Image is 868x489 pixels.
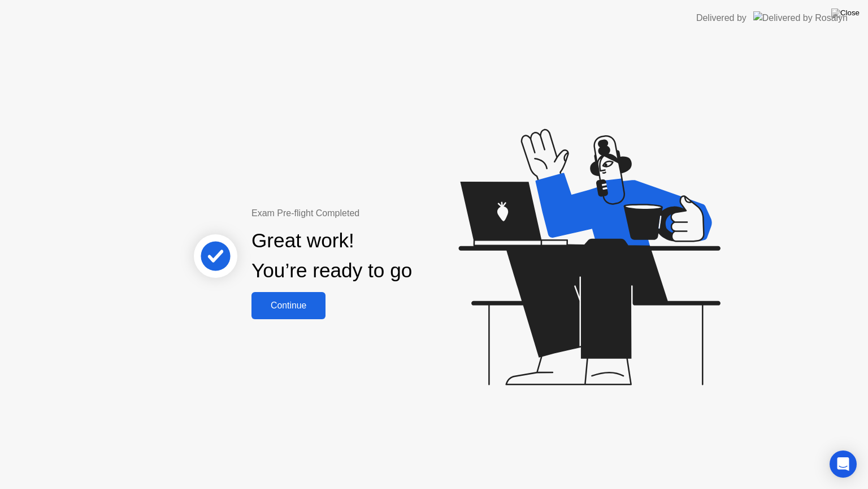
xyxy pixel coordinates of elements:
[251,226,412,286] div: Great work! You’re ready to go
[753,11,848,24] img: Delivered by Rosalyn
[696,11,747,25] div: Delivered by
[255,301,322,311] div: Continue
[831,8,860,18] img: Close
[830,451,857,478] div: Open Intercom Messenger
[251,207,485,220] div: Exam Pre-flight Completed
[251,292,325,319] button: Continue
